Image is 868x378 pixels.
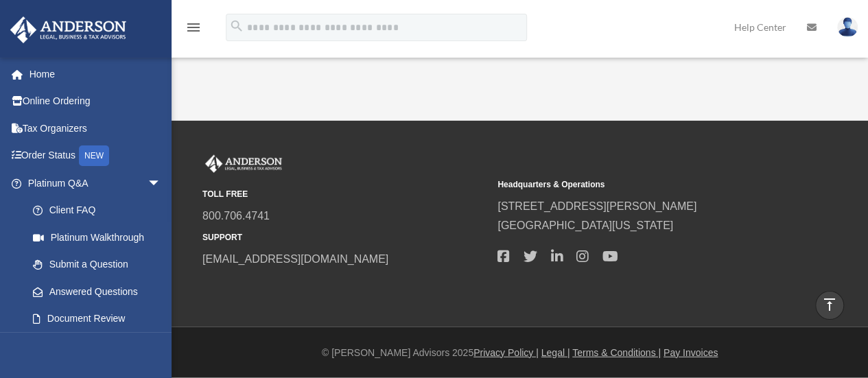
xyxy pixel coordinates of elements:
[10,115,182,142] a: Tax Organizers
[202,155,285,173] img: Anderson Advisors Platinum Portal
[172,344,868,362] div: © [PERSON_NAME] Advisors 2025
[10,60,182,88] a: Home
[19,278,182,305] a: Answered Questions
[815,291,844,320] a: vertical_align_top
[10,88,182,115] a: Online Ordering
[19,197,182,224] a: Client FAQ
[185,19,202,36] i: menu
[229,19,244,34] i: search
[19,305,175,333] a: Document Review
[821,296,838,313] i: vertical_align_top
[19,251,182,279] a: Submit a Question
[19,224,182,251] a: Platinum Walkthrough
[10,142,182,170] a: Order StatusNEW
[79,145,109,166] div: NEW
[497,178,783,192] small: Headquarters & Operations
[148,169,175,198] span: arrow_drop_down
[497,220,673,231] a: [GEOGRAPHIC_DATA][US_STATE]
[202,231,488,245] small: SUPPORT
[837,17,858,37] img: User Pic
[541,347,570,358] a: Legal |
[185,24,202,36] a: menu
[473,347,539,358] a: Privacy Policy |
[664,347,718,358] a: Pay Invoices
[572,347,661,358] a: Terms & Conditions |
[10,169,182,197] a: Platinum Q&Aarrow_drop_down
[202,210,270,222] a: 800.706.4741
[6,16,130,43] img: Anderson Advisors Platinum Portal
[202,253,388,265] a: [EMAIL_ADDRESS][DOMAIN_NAME]
[202,187,488,202] small: TOLL FREE
[497,200,696,212] a: [STREET_ADDRESS][PERSON_NAME]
